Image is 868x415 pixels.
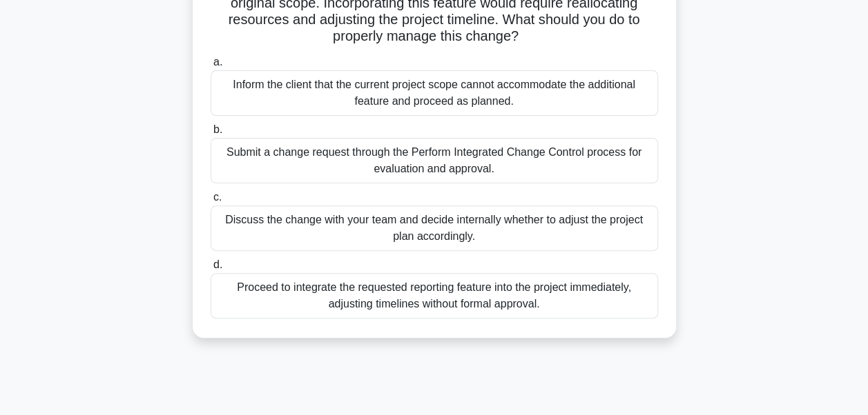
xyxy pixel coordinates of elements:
[211,273,658,318] div: Proceed to integrate the requested reporting feature into the project immediately, adjusting time...
[211,138,658,183] div: Submit a change request through the Perform Integrated Change Control process for evaluation and ...
[213,56,222,68] span: a.
[211,205,658,251] div: Discuss the change with your team and decide internally whether to adjust the project plan accord...
[211,70,658,116] div: Inform the client that the current project scope cannot accommodate the additional feature and pr...
[213,259,222,270] span: d.
[213,123,222,135] span: b.
[213,191,222,203] span: c.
